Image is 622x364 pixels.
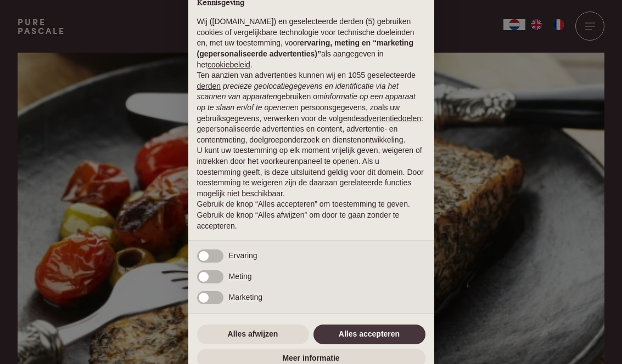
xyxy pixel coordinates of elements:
[197,70,425,145] p: Ten aanzien van advertenties kunnen wij en 1055 geselecteerde gebruiken om en persoonsgegevens, z...
[197,82,399,101] em: precieze geolocatiegegevens en identificatie via het scannen van apparaten
[197,38,413,58] strong: ervaring, meting en “marketing (gepersonaliseerde advertenties)”
[360,113,421,124] button: advertentiedoelen
[229,272,252,281] span: Meting
[197,92,416,112] em: informatie op een apparaat op te slaan en/of te openen
[229,293,262,302] span: Marketing
[229,251,257,260] span: Ervaring
[197,145,425,199] p: U kunt uw toestemming op elk moment vrijelijk geven, weigeren of intrekken door het voorkeurenpan...
[208,60,250,69] a: cookiebeleid
[313,325,425,344] button: Alles accepteren
[197,16,425,70] p: Wij ([DOMAIN_NAME]) en geselecteerde derden (5) gebruiken cookies of vergelijkbare technologie vo...
[197,199,425,231] p: Gebruik de knop “Alles accepteren” om toestemming te geven. Gebruik de knop “Alles afwijzen” om d...
[197,81,221,92] button: derden
[197,325,309,344] button: Alles afwijzen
